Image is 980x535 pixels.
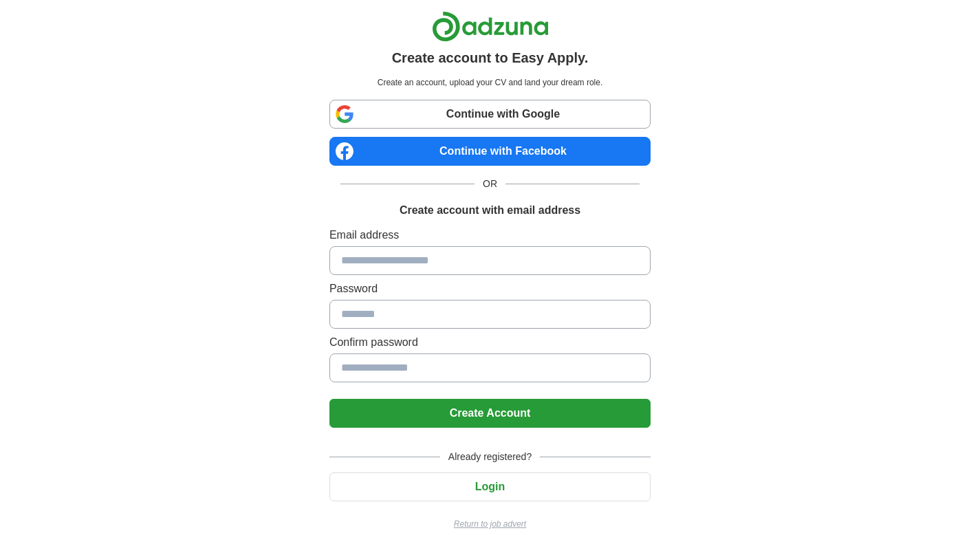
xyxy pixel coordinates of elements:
[329,472,651,501] button: Login
[329,281,651,297] label: Password
[332,76,648,89] p: Create an account, upload your CV and land your dream role.
[400,202,580,219] h1: Create account with email address
[329,227,651,243] label: Email address
[440,450,540,464] span: Already registered?
[329,518,651,530] a: Return to job advert
[329,100,651,129] a: Continue with Google
[392,47,589,68] h1: Create account to Easy Apply.
[432,11,549,42] img: Adzuna logo
[329,481,651,492] a: Login
[475,177,505,191] span: OR
[329,399,651,428] button: Create Account
[329,137,651,166] a: Continue with Facebook
[329,334,651,351] label: Confirm password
